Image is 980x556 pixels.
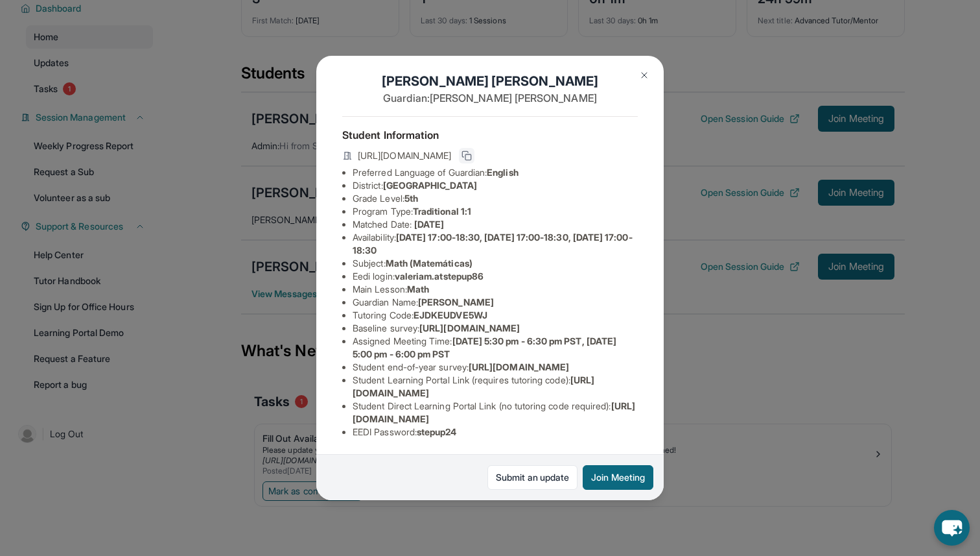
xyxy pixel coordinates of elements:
[487,167,519,178] span: English
[469,361,569,372] span: [URL][DOMAIN_NAME]
[353,231,638,257] li: Availability:
[487,465,577,490] a: Submit an update
[404,193,418,204] span: 5th
[386,258,472,269] span: Math (Matemáticas)
[353,166,638,179] li: Preferred Language of Guardian:
[639,70,649,80] img: Close Icon
[342,72,638,90] h1: [PERSON_NAME] [PERSON_NAME]
[353,400,638,426] li: Student Direct Learning Portal Link (no tutoring code required) :
[414,309,487,320] span: EJDKEUDVE5WJ
[413,206,471,217] span: Traditional 1:1
[407,284,429,295] span: Math
[353,335,616,359] span: [DATE] 5:30 pm - 6:30 pm PST, [DATE] 5:00 pm - 6:00 pm PST
[353,374,638,400] li: Student Learning Portal Link (requires tutoring code) :
[353,192,638,205] li: Grade Level:
[353,218,638,231] li: Matched Date:
[418,296,494,308] span: [PERSON_NAME]
[353,270,638,283] li: Eedi login :
[353,179,638,192] li: District:
[414,219,444,230] span: [DATE]
[417,426,457,437] span: stepup24
[353,257,638,270] li: Subject :
[353,361,638,374] li: Student end-of-year survey :
[353,335,638,361] li: Assigned Meeting Time :
[353,426,638,439] li: EEDI Password :
[383,180,477,191] span: [GEOGRAPHIC_DATA]
[353,296,638,309] li: Guardian Name :
[353,322,638,335] li: Baseline survey :
[342,127,638,143] h4: Student Information
[583,465,653,490] button: Join Meeting
[395,271,484,282] span: valeriam.atstepup86
[353,283,638,296] li: Main Lesson :
[419,322,520,333] span: [URL][DOMAIN_NAME]
[934,510,970,546] button: chat-button
[459,148,474,163] button: Copy link
[353,309,638,322] li: Tutoring Code :
[358,149,451,162] span: [URL][DOMAIN_NAME]
[353,205,638,218] li: Program Type:
[353,232,633,256] span: [DATE] 17:00-18:30, [DATE] 17:00-18:30, [DATE] 17:00-18:30
[342,90,638,106] p: Guardian: [PERSON_NAME] [PERSON_NAME]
